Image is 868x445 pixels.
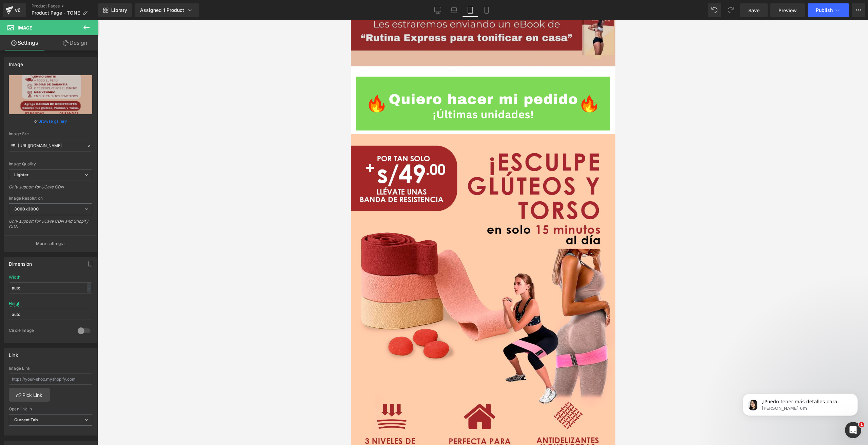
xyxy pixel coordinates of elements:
a: Design [51,35,100,50]
a: Desktop [430,3,446,17]
div: Only support for UCare CDN [9,184,92,194]
b: 3000x3000 [14,206,39,211]
div: Image Resolution [9,196,92,201]
a: Product Pages [32,3,98,9]
div: Assigned 1 Product [140,7,194,14]
div: Image [9,58,23,67]
div: Height [9,301,22,306]
input: Link [9,140,92,151]
span: Save [748,7,759,14]
p: More settings [36,241,63,247]
a: Laptop [446,3,462,17]
div: Open link In [9,407,92,411]
span: Preview [778,7,797,14]
a: New Library [98,3,132,17]
button: Publish [808,3,849,17]
div: Image Link [9,366,92,371]
button: Undo [708,3,721,17]
a: v6 [3,3,26,17]
span: Product Page - TONE [32,10,80,16]
input: auto [9,309,92,320]
div: - [87,283,91,292]
div: Dimension [9,257,32,267]
b: Lighter [14,172,28,177]
div: Link [9,348,18,358]
div: v6 [14,6,22,15]
button: Redo [724,3,737,17]
a: Pick Link [9,388,50,402]
div: Width [9,275,20,280]
div: Image Quality [9,162,92,166]
a: Mobile [478,3,495,17]
div: or [9,118,92,125]
span: Publish [816,7,833,13]
a: Tablet [462,3,478,17]
div: Circle Image [9,328,71,335]
a: Browse gallery [38,115,67,127]
iframe: Intercom live chat [845,422,861,438]
span: 1 [859,422,864,427]
button: More [852,3,865,17]
button: More settings [4,236,97,251]
span: Image [18,25,32,31]
div: Image Src [9,132,92,136]
b: Current Tab [14,417,38,422]
iframe: Intercom notifications mensaje [732,379,868,427]
a: Preview [770,3,805,17]
input: https://your-shop.myshopify.com [9,373,92,385]
span: Library [111,7,127,13]
div: Only support for UCare CDN and Shopify CDN [9,219,92,234]
input: auto [9,282,92,294]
